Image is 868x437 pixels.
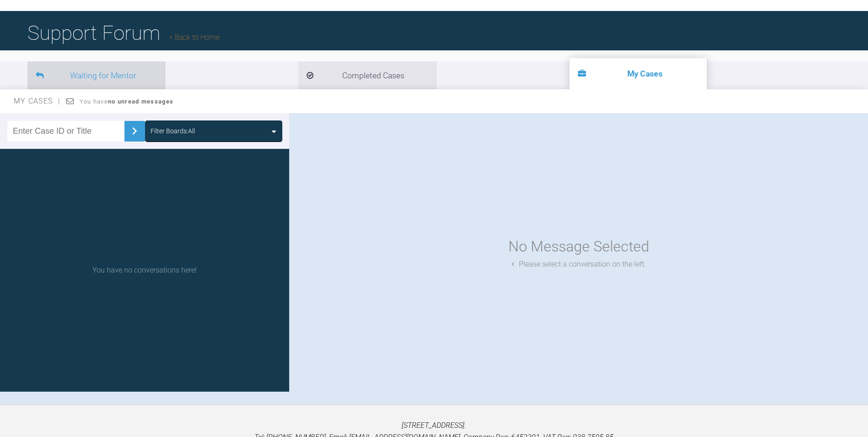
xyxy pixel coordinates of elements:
[27,17,220,49] h1: Support Forum
[14,97,61,105] span: My Cases
[512,258,646,270] div: Please select a conversation on the left.
[151,126,195,136] div: Filter Boards: All
[7,121,124,142] input: Enter Case ID or Title
[508,235,649,258] div: No Message Selected
[108,98,173,105] strong: no unread messages
[80,98,173,105] span: You have
[169,33,220,42] a: Back to Home
[298,61,436,89] li: Completed Cases
[27,61,165,89] li: Waiting for Mentor
[570,58,707,89] li: My Cases
[127,124,142,138] img: chevronRight.28bd32b0.svg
